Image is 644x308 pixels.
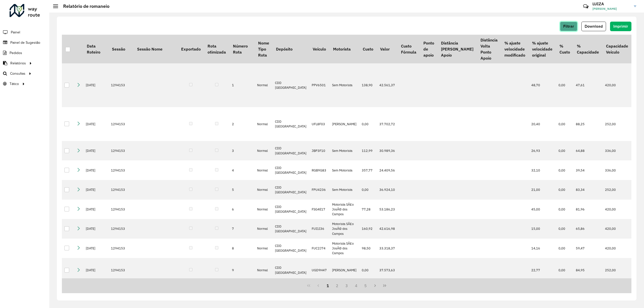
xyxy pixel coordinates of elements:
[359,107,377,141] td: 0,00
[255,35,272,63] th: Nome Tipo Rota
[330,219,359,239] td: Motorista SÃ£o JosÃ© dos Campos
[309,63,330,107] td: PPV6501
[330,63,359,107] td: Sem Motorista
[563,24,574,28] span: Filtrar
[272,200,309,219] td: CDD [GEOGRAPHIC_DATA]
[556,239,573,258] td: 0,00
[380,281,389,290] button: Last Page
[255,107,272,141] td: Normal
[255,180,272,200] td: Normal
[602,180,631,200] td: 252,00
[560,22,577,31] button: Filtrar
[610,22,631,31] button: Imprimir
[359,219,377,239] td: 160,92
[108,219,134,239] td: 1294153
[602,35,631,63] th: Capacidade Veículo
[229,180,255,200] td: 5
[359,180,377,200] td: 0,00
[592,2,630,6] h3: LUIZA
[529,141,556,161] td: 26,93
[83,160,108,180] td: [DATE]
[581,22,606,31] button: Download
[351,281,361,290] button: 4
[108,200,134,219] td: 1294153
[108,239,134,258] td: 1294153
[272,141,309,161] td: CDD [GEOGRAPHIC_DATA]
[255,200,272,219] td: Normal
[529,160,556,180] td: 32,10
[323,281,333,290] button: 1
[83,180,108,200] td: [DATE]
[108,107,134,141] td: 1294153
[309,107,330,141] td: UFL8F03
[10,50,22,56] span: Pedidos
[556,63,573,107] td: 0,00
[83,239,108,258] td: [DATE]
[377,180,398,200] td: 36.924,10
[330,180,359,200] td: Sem Motorista
[229,219,255,239] td: 7
[309,35,330,63] th: Veículo
[377,141,398,161] td: 30.989,36
[573,180,602,200] td: 83,34
[529,200,556,219] td: 45,00
[377,239,398,258] td: 33.318,37
[255,63,272,107] td: Normal
[556,160,573,180] td: 0,00
[529,239,556,258] td: 14,16
[309,219,330,239] td: FUI1I36
[613,24,628,28] span: Imprimir
[229,35,255,63] th: Número Rota
[359,141,377,161] td: 112,99
[580,1,591,12] a: Contato Rápido
[108,141,134,161] td: 1294153
[420,35,437,63] th: Ponto de apoio
[272,180,309,200] td: CDD [GEOGRAPHIC_DATA]
[255,160,272,180] td: Normal
[108,160,134,180] td: 1294153
[309,141,330,161] td: JBP3F10
[556,180,573,200] td: 0,00
[602,141,631,161] td: 336,00
[377,35,398,63] th: Valor
[573,141,602,161] td: 64,88
[529,180,556,200] td: 21,00
[229,200,255,219] td: 6
[529,35,556,63] th: % ajuste velocidade original
[437,35,477,63] th: Distância [PERSON_NAME] Apoio
[477,35,501,63] th: Distância Volta Ponto Apoio
[10,40,40,45] span: Painel de Sugestão
[602,160,631,180] td: 336,00
[272,258,309,282] td: CDD [GEOGRAPHIC_DATA]
[330,141,359,161] td: Sem Motorista
[272,239,309,258] td: CDD [GEOGRAPHIC_DATA]
[272,219,309,239] td: CDD [GEOGRAPHIC_DATA]
[330,258,359,282] td: [PERSON_NAME]
[370,281,380,290] button: Next Page
[342,281,351,290] button: 3
[58,4,109,9] h2: Relatório de romaneio
[330,160,359,180] td: Sem Motorista
[377,219,398,239] td: 42.616,98
[529,107,556,141] td: 20,40
[108,180,134,200] td: 1294153
[330,107,359,141] td: [PERSON_NAME]
[573,107,602,141] td: 88,25
[272,63,309,107] td: CDD [GEOGRAPHIC_DATA]
[556,107,573,141] td: 0,00
[83,63,108,107] td: [DATE]
[573,35,602,63] th: % Capacidade
[229,63,255,107] td: 1
[602,107,631,141] td: 252,00
[255,239,272,258] td: Normal
[309,160,330,180] td: RGB9G83
[10,61,26,66] span: Relatórios
[573,200,602,219] td: 81,96
[377,107,398,141] td: 37.702,72
[309,180,330,200] td: FPU4236
[592,7,630,11] span: [PERSON_NAME]
[330,239,359,258] td: Motorista SÃ£o JosÃ© dos Campos
[602,239,631,258] td: 420,00
[309,239,330,258] td: FUC2J74
[359,35,377,63] th: Custo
